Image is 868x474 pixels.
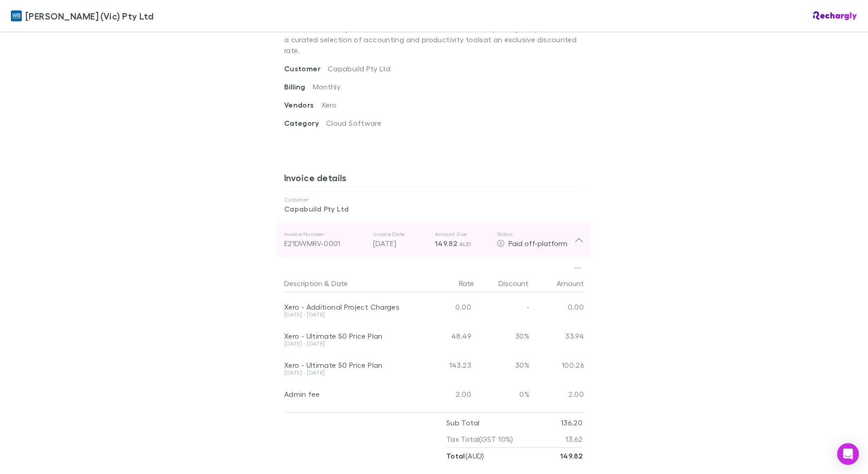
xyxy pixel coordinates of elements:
strong: 149.82 [560,451,582,460]
div: 0% [475,380,529,409]
div: 30% [475,321,529,351]
div: Open Intercom Messenger [837,443,859,465]
span: Billing [284,82,313,91]
button: Date [331,274,348,292]
p: Amount Due [435,231,489,238]
div: 0.00 [529,292,584,321]
p: Invoice Date [373,231,428,238]
img: William Buck (Vic) Pty Ltd's Logo [11,10,22,21]
h3: Invoice details [284,172,584,187]
div: 143.23 [420,351,475,380]
div: Xero - Ultimate 50 Price Plan [284,360,417,370]
div: Xero - Ultimate 50 Price Plan [284,331,417,341]
p: Customer [284,196,584,203]
img: Rechargly Logo [813,11,857,20]
div: Admin fee [284,390,417,399]
span: Customer [284,64,328,73]
p: Sub Total [446,415,479,431]
div: 30% [475,351,529,380]
span: Cloud Software [326,118,381,127]
div: Xero - Additional Project Charges [284,302,417,311]
div: E21DWMRV-0001 [284,238,366,249]
div: 100.26 [529,351,584,380]
div: [DATE] - [DATE] [284,312,417,317]
span: Paid off-platform [508,239,567,247]
span: Capabuild Pty Ltd [328,64,390,73]
span: Vendors [284,100,321,109]
p: Invoice Number [284,231,366,238]
div: 48.49 [420,321,475,351]
span: Monthly [313,82,341,91]
button: Description [284,274,322,292]
div: 0.00 [420,292,475,321]
p: 13.62 [566,431,582,447]
div: Invoice NumberE21DWMRV-0001Invoice Date[DATE]Amount Due149.82 AUDStatusPaid off-platform [277,222,591,258]
div: [DATE] - [DATE] [284,370,417,375]
span: 149.82 [435,239,457,248]
div: [DATE] - [DATE] [284,341,417,346]
p: [DATE] [373,238,428,249]
p: Status [497,231,574,238]
div: 33.94 [529,321,584,351]
p: Capabuild Pty Ltd [284,203,584,214]
p: 136.20 [561,415,582,431]
div: - [475,292,529,321]
span: AUD [459,241,472,247]
p: Tax Total (GST 10%) [446,431,513,447]
p: ( AUD ) [446,448,484,464]
p: . The software suite subscription gives you access to a curated selection of accounting and produ... [284,16,584,63]
span: Category [284,118,326,128]
div: 2.00 [420,380,475,409]
span: Xero [321,100,336,109]
div: 2.00 [529,380,584,409]
div: & [284,274,417,292]
span: [PERSON_NAME] (Vic) Pty Ltd [25,9,153,23]
strong: Total [446,451,465,460]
